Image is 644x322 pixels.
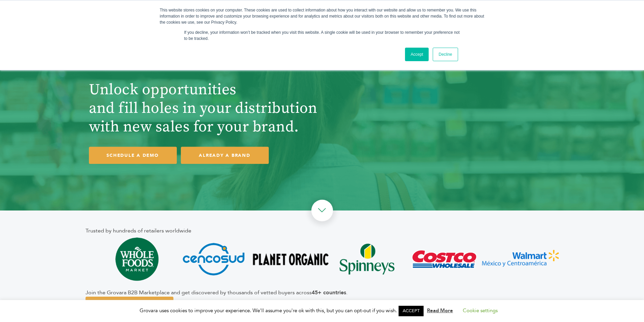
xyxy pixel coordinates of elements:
[463,307,498,314] a: Cookie settings
[140,307,504,314] span: Grovara uses cookies to improve your experience. We'll assume you're ok with this, but you can op...
[433,48,458,61] a: Decline
[181,147,269,164] a: ALREADY A BRAND
[86,297,173,320] a: Click Here To Schedule A Demo
[160,7,484,25] div: This website stores cookies on your computer. These cookies are used to collect information about...
[312,289,346,296] b: 45+ countries
[86,289,559,297] div: Join the Grovara B2B Marketplace and get discovered by thousands of vetted buyers across .
[89,147,177,164] a: SCHEDULE A DEMO
[405,48,429,61] a: Accept
[399,306,424,316] a: ACCEPT
[427,307,453,314] a: Read More
[184,29,460,42] p: If you decline, your information won’t be tracked when you visit this website. A single cookie wi...
[86,227,559,235] div: Trusted by hundreds of retailers worldwide
[89,81,319,137] h1: Unlock opportunities and fill holes in your distribution with new sales for your brand.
